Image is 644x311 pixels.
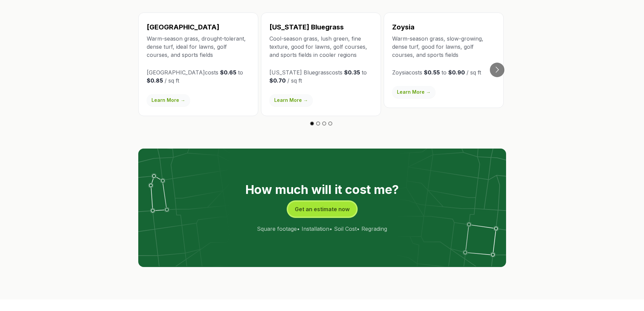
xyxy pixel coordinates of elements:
[138,149,506,266] img: lot lines graphic
[147,35,250,59] p: Warm-season grass, drought-tolerant, dense turf, ideal for lawns, golf courses, and sports fields
[269,68,373,85] p: [US_STATE] Bluegrass costs to / sq ft
[424,69,440,76] strong: $0.55
[269,35,373,59] p: Cool-season grass, lush green, fine texture, good for lawns, golf courses, and sports fields in c...
[392,35,495,59] p: Warm-season grass, slow-growing, dense turf, good for lawns, golf courses, and sports fields
[269,22,373,32] h3: [US_STATE] Bluegrass
[147,22,250,32] h3: [GEOGRAPHIC_DATA]
[392,68,495,76] p: Zoysia costs to / sq ft
[490,63,504,77] button: Go to next slide
[392,22,495,32] h3: Zoysia
[288,202,356,217] button: Get an estimate now
[147,77,163,84] strong: $0.85
[220,69,236,76] strong: $0.65
[147,94,190,106] a: Learn More →
[392,86,435,98] a: Learn More →
[322,121,326,126] button: Go to slide 3
[269,94,313,106] a: Learn More →
[269,77,286,84] strong: $0.70
[344,69,360,76] strong: $0.35
[147,68,250,85] p: [GEOGRAPHIC_DATA] costs to / sq ft
[310,121,314,126] button: Go to slide 1
[448,69,465,76] strong: $0.90
[316,121,320,126] button: Go to slide 2
[328,121,332,126] button: Go to slide 4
